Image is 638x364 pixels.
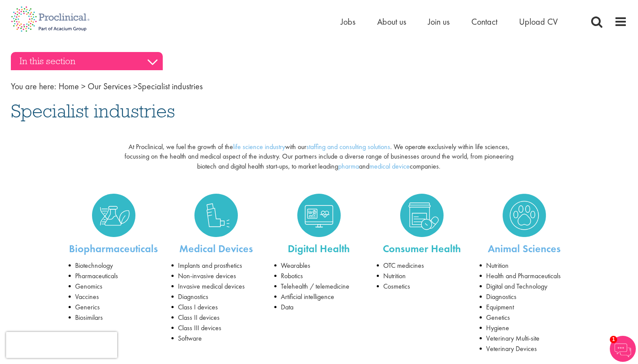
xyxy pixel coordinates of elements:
img: Chatbot [610,336,636,362]
li: Health and Pharmaceuticals [480,271,569,281]
a: About us [377,16,406,27]
a: Upload CV [519,16,558,27]
span: Specialist industries [59,81,203,92]
a: Medical Devices [171,194,261,237]
a: Biopharmaceuticals [69,194,158,237]
a: breadcrumb link to Home [59,81,79,92]
li: Veterinary Multi-site [480,333,569,344]
li: Wearables [274,260,364,271]
li: Diagnostics [171,292,261,302]
li: Data [274,302,364,312]
li: Diagnostics [480,292,569,302]
li: Software [171,333,261,344]
img: Medical Devices [194,194,238,237]
li: Telehealth / telemedicine [274,281,364,292]
a: staffing and consulting solutions [306,142,390,151]
img: Digital Health [297,194,341,237]
li: Generics [69,302,158,312]
a: Jobs [341,16,355,27]
li: Invasive medical devices [171,281,261,292]
img: Biopharmaceuticals [92,194,135,237]
li: Biotechnology [69,260,158,271]
li: Implants and prosthetics [171,260,261,271]
li: Genomics [69,281,158,292]
li: Cosmetics [377,281,467,292]
li: Digital and Technology [480,281,569,292]
a: breadcrumb link to Our Services [88,81,131,92]
a: Biopharmaceuticals [69,242,158,255]
a: medical device [369,162,410,171]
a: Contact [471,16,497,27]
a: Animal Sciences [488,242,561,255]
a: Medical Devices [179,242,253,255]
li: Class III devices [171,323,261,333]
h3: In this section [11,52,163,70]
li: Vaccines [69,292,158,302]
p: At Proclinical, we fuel the growth of the with our . We operate exclusively within life sciences,... [116,142,523,172]
li: Class II devices [171,312,261,323]
li: Non-invasive devices [171,271,261,281]
li: Nutrition [377,271,467,281]
img: Animal Sciences [503,194,546,237]
li: Biosimilars [69,312,158,323]
p: Consumer Health [377,241,467,256]
span: > [133,81,138,92]
a: Join us [428,16,450,27]
a: life science industry [233,142,285,151]
span: You are here: [11,81,56,92]
li: Genetics [480,312,569,323]
span: > [81,81,86,92]
span: Specialist industries [11,99,175,123]
p: Digital Health [274,241,364,256]
a: pharma [338,162,359,171]
img: Consumer Health [400,194,444,237]
li: Hygiene [480,323,569,333]
li: Nutrition [480,260,569,271]
iframe: reCAPTCHA [6,332,117,358]
span: 1 [610,336,617,343]
li: OTC medicines [377,260,467,271]
li: Artificial intelligence [274,292,364,302]
li: Veterinary Devices [480,344,569,354]
li: Pharmaceuticals [69,271,158,281]
li: Robotics [274,271,364,281]
li: Equipment [480,302,569,312]
li: Class I devices [171,302,261,312]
